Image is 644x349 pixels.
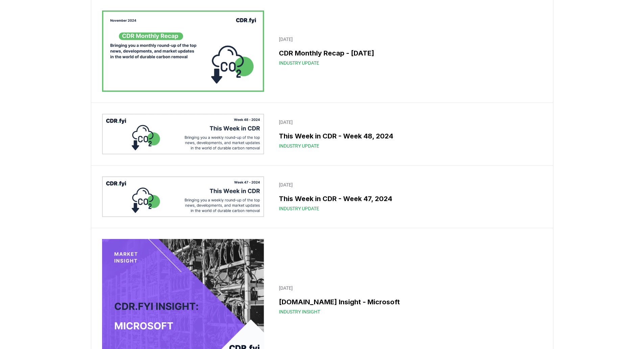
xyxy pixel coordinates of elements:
img: This Week in CDR - Week 48, 2024 blog post image [102,114,264,154]
a: [DATE]This Week in CDR - Week 47, 2024Industry Update [275,177,542,216]
span: Industry Update [279,143,319,149]
h3: [DOMAIN_NAME] Insight - Microsoft [279,297,538,307]
p: [DATE] [279,36,538,43]
h3: This Week in CDR - Week 47, 2024 [279,194,538,204]
a: [DATE]This Week in CDR - Week 48, 2024Industry Update [275,115,542,153]
span: Industry Update [279,205,319,212]
a: [DATE]CDR Monthly Recap - [DATE]Industry Update [275,32,542,70]
h3: This Week in CDR - Week 48, 2024 [279,131,538,141]
span: Industry Update [279,60,319,66]
p: [DATE] [279,285,538,291]
p: [DATE] [279,119,538,126]
h3: CDR Monthly Recap - [DATE] [279,48,538,58]
span: Industry Insight [279,308,320,315]
p: [DATE] [279,181,538,188]
a: [DATE][DOMAIN_NAME] Insight - MicrosoftIndustry Insight [275,281,542,319]
img: CDR Monthly Recap - November 2024 blog post image [102,10,264,92]
img: This Week in CDR - Week 47, 2024 blog post image [102,176,264,217]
